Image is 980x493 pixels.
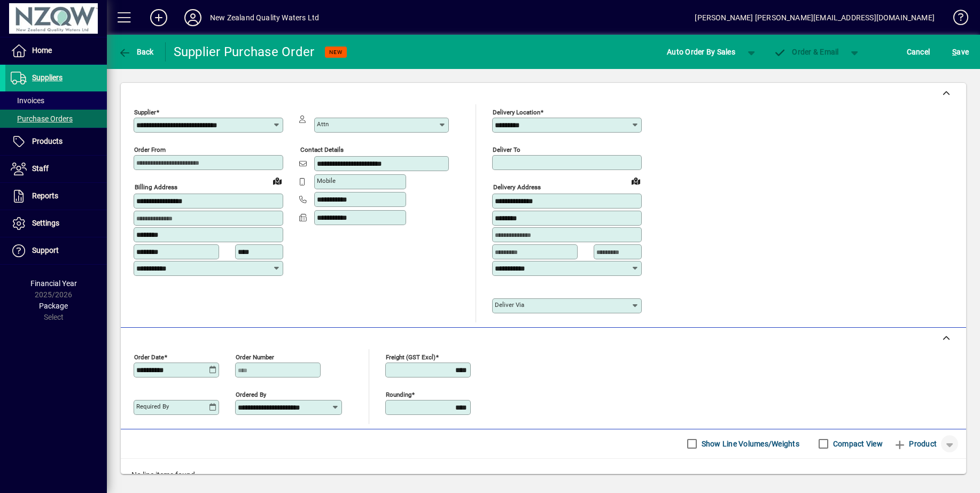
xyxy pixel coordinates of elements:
span: NEW [329,49,343,56]
span: Back [118,48,154,56]
span: Home [32,46,52,55]
mat-label: Order from [134,146,166,153]
span: Financial Year [30,279,77,288]
div: [PERSON_NAME] [PERSON_NAME][EMAIL_ADDRESS][DOMAIN_NAME] [695,9,935,26]
mat-label: Freight (GST excl) [386,353,435,360]
a: Support [5,237,107,264]
span: Purchase Orders [11,114,73,123]
mat-label: Ordered by [236,390,266,398]
button: Order & Email [768,42,844,61]
span: Order & Email [774,48,839,56]
span: Settings [32,219,59,227]
mat-label: Attn [317,120,329,128]
div: Supplier Purchase Order [174,43,315,60]
label: Show Line Volumes/Weights [699,438,799,449]
span: Cancel [907,43,930,60]
button: Save [950,42,971,61]
div: No line items found [121,459,966,491]
mat-label: Deliver To [493,146,520,153]
mat-label: Order number [236,353,274,360]
span: Invoices [11,96,44,105]
span: Package [39,302,68,310]
a: View on map [269,172,286,189]
a: Settings [5,210,107,237]
a: Staff [5,156,107,182]
mat-label: Rounding [386,390,411,398]
mat-label: Mobile [317,177,336,184]
span: Support [32,246,59,255]
a: Products [5,128,107,155]
span: Staff [32,164,49,173]
button: Back [115,42,157,61]
span: Product [893,435,937,452]
mat-label: Delivery Location [493,109,540,116]
a: Invoices [5,91,107,110]
mat-label: Supplier [134,109,156,116]
span: Suppliers [32,73,63,82]
div: New Zealand Quality Waters Ltd [210,9,319,26]
span: Reports [32,191,58,200]
mat-label: Deliver via [495,301,524,309]
span: ave [952,43,969,60]
button: Product [888,434,942,453]
button: Profile [176,8,210,27]
a: Knowledge Base [945,2,967,37]
a: Reports [5,183,107,210]
button: Add [142,8,176,27]
label: Compact View [831,438,883,449]
mat-label: Required by [136,403,169,410]
span: S [952,48,956,56]
mat-label: Order date [134,353,164,360]
button: Auto Order By Sales [662,42,741,61]
a: View on map [627,172,644,189]
a: Purchase Orders [5,110,107,128]
button: Cancel [904,42,933,61]
a: Home [5,37,107,64]
app-page-header-button: Back [107,42,166,61]
span: Auto Order By Sales [667,43,735,60]
span: Products [32,137,63,145]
